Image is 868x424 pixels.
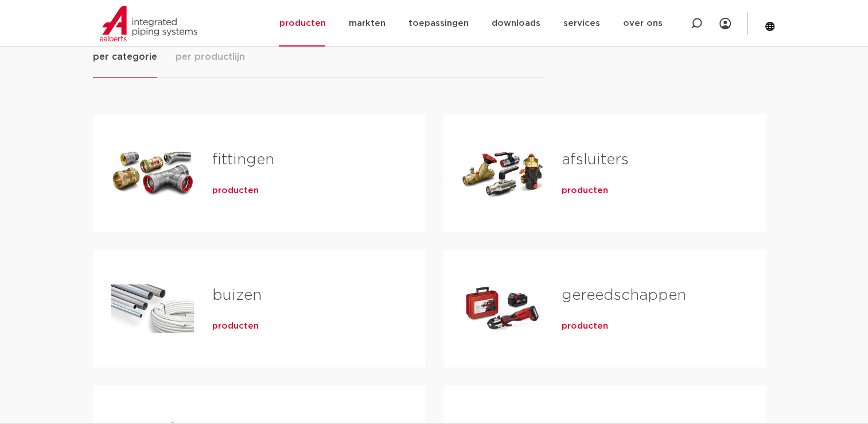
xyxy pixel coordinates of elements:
a: buizen [212,288,262,303]
a: producten [212,185,259,196]
a: afsluiters [562,152,629,167]
span: per categorie [93,50,157,64]
span: per productlijn [176,50,245,64]
a: producten [562,321,608,332]
a: producten [562,185,608,196]
a: gereedschappen [562,288,686,303]
a: producten [212,321,259,332]
a: fittingen [212,152,274,167]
